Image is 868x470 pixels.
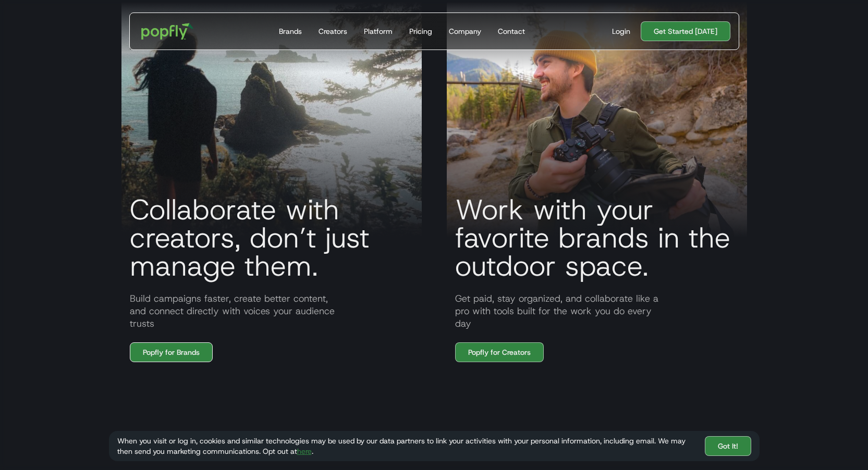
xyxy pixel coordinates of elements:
a: home [134,16,201,47]
a: Brands [275,13,306,50]
a: Popfly for Brands [130,342,213,362]
a: Creators [314,13,351,50]
p: Get paid, stay organized, and collaborate like a pro with tools built for the work you do every day [447,292,747,330]
a: Get Started [DATE] [641,21,730,41]
h3: Collaborate with creators, don’t just manage them. [121,195,422,280]
div: When you visit or log in, cookies and similar technologies may be used by our data partners to li... [117,436,696,456]
div: Company [449,26,481,36]
a: Got It! [705,436,751,456]
div: Platform [364,26,393,36]
a: Company [445,13,485,50]
div: Contact [498,26,525,36]
a: here [297,447,312,456]
a: Login [608,26,634,36]
div: Login [612,26,630,36]
div: Brands [279,26,302,36]
div: Pricing [409,26,432,36]
a: Contact [494,13,529,50]
p: Build campaigns faster, create better content, and connect directly with voices your audience trusts [121,292,422,330]
a: Popfly for Creators [455,342,544,362]
h3: Work with your favorite brands in the outdoor space. [447,195,747,280]
div: Creators [319,26,347,36]
a: Platform [360,13,397,50]
a: Pricing [405,13,436,50]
